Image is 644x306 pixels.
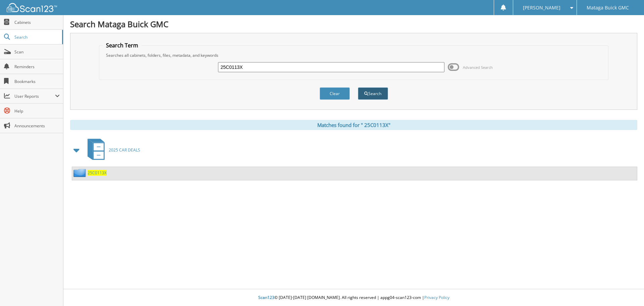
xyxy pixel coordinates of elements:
[103,52,605,58] div: Searches all cabinets, folders, files, metadata, and keywords
[109,147,140,153] span: 2 0 2 5 C A R D E A L S
[63,290,644,306] div: © [DATE]-[DATE] [DOMAIN_NAME]. All rights reserved | appg04-scan123-com |
[88,170,107,176] span: 2 5 C 0 1 1 3 X
[14,34,59,40] span: Search
[88,170,107,176] a: 25C0113X
[14,19,60,25] span: Cabinets
[70,120,637,130] div: Matches found for " 25C0113X"
[358,87,388,100] button: Search
[587,6,629,10] span: Mataga Buick GMC
[70,18,637,30] h1: Search Mataga Buick GMC
[84,137,140,163] a: 2025 CAR DEALS
[610,274,644,306] iframe: Chat Widget
[258,295,274,300] span: Scan123
[14,79,60,84] span: Bookmarks
[14,64,60,70] span: Reminders
[14,93,55,99] span: User Reports
[103,42,142,49] legend: Search Term
[73,169,88,177] img: folder2.png
[14,49,60,55] span: Scan
[424,295,449,300] a: Privacy Policy
[14,123,60,129] span: Announcements
[523,6,560,10] span: [PERSON_NAME]
[7,3,57,12] img: scan123-logo-white.svg
[320,87,350,100] button: Clear
[14,108,60,114] span: Help
[463,65,493,70] span: Advanced Search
